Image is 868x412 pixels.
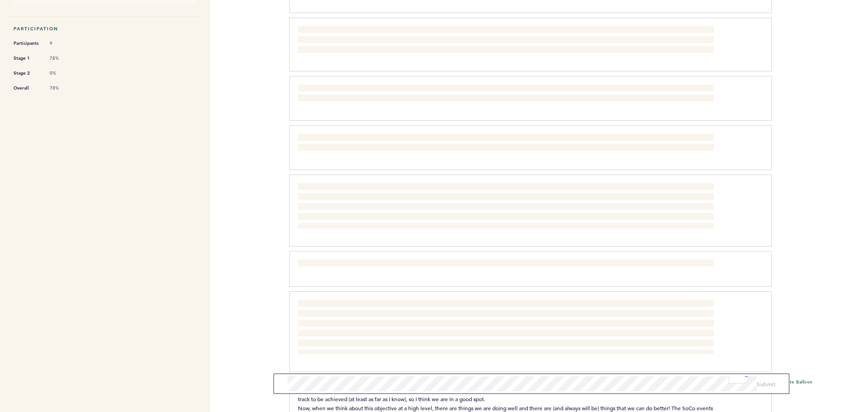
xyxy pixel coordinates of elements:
[288,376,757,391] textarea: To enrich screen reader interactions, please activate Accessibility in Grammarly extension settings
[298,85,699,102] span: Strengthen Product/Feature Engagement, etc. - Internally, we have done a good job getting better ...
[14,39,41,48] span: Participants
[50,70,77,76] span: 0%
[757,379,775,388] button: Submit
[14,69,41,78] span: Stage 2
[14,84,41,93] span: Overall
[50,40,77,47] span: 9
[298,260,469,268] span: Accelerate Adoption & Support Capabilities in Growth Areas - On track
[298,184,704,227] span: Pursue operational excellence | For the Key Result of “Enhance internal processes by integrating ...
[298,27,713,52] span: Drive Employee Success & Engagement - Several teams have focused on leadership and other intangib...
[14,26,197,32] h5: Participation
[298,135,705,151] span: Accelerate Adoption & Support Capabilities in Growth Areas - Growth Academies and internal Commer...
[14,54,41,63] span: Stage 1
[298,301,709,353] span: We're on track to complete most of the AI translation and course creation target. - AI translatio...
[50,85,77,91] span: 78%
[757,380,775,388] span: Submit
[50,55,77,62] span: 78%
